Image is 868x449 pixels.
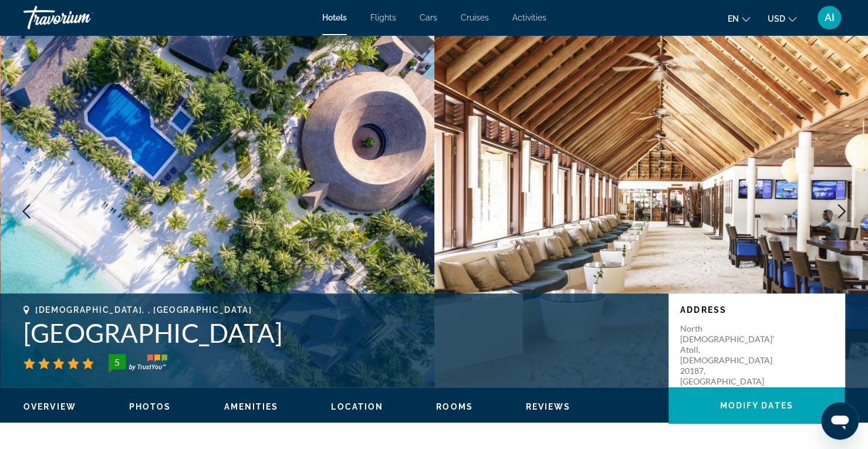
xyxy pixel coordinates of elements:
a: Activities [512,13,546,22]
a: Flights [370,13,396,22]
h1: [GEOGRAPHIC_DATA] [23,318,657,348]
a: Cruises [461,13,489,22]
button: Modify Dates [668,387,845,424]
iframe: Button to launch messaging window [821,402,859,440]
button: Rooms [436,401,473,412]
a: Travorium [23,2,141,33]
a: Cars [420,13,437,22]
button: User Menu [814,5,845,30]
span: Reviews [526,402,571,411]
span: Overview [23,402,76,411]
span: Amenities [224,402,278,411]
button: Overview [23,401,76,412]
span: en [728,14,739,23]
button: Next image [827,197,856,226]
button: Change currency [768,10,796,27]
button: Photos [129,401,171,412]
span: AI [825,12,835,23]
button: Previous image [12,197,41,226]
span: [DEMOGRAPHIC_DATA], , [GEOGRAPHIC_DATA] [35,305,252,315]
p: North [DEMOGRAPHIC_DATA]' Atoll, [DEMOGRAPHIC_DATA] 20187, [GEOGRAPHIC_DATA] [680,323,774,387]
img: TrustYou guest rating badge [109,354,167,373]
button: Reviews [526,401,571,412]
div: 5 [105,355,129,369]
a: Hotels [322,13,347,22]
button: Amenities [224,401,278,412]
span: Rooms [436,402,473,411]
p: Address [680,305,833,315]
span: Modify Dates [720,401,793,410]
span: Photos [129,402,171,411]
span: USD [768,14,785,23]
span: Location [331,402,383,411]
button: Location [331,401,383,412]
button: Change language [728,10,750,27]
